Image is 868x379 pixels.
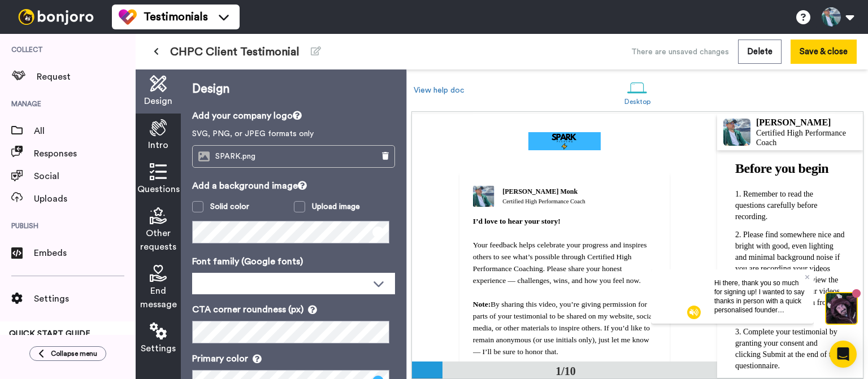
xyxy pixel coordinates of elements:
div: Certified High Performance Coach [756,129,862,148]
span: CHPC Client Testimonial [170,44,300,60]
img: c638375f-eacb-431c-9714-bd8d08f708a7-1584310529.jpg [1,2,32,33]
span: QUICK START GUIDE [9,330,90,338]
div: Open Intercom Messenger [830,341,857,368]
span: End message [140,284,177,311]
button: Delete [738,40,782,64]
div: 1/10 [539,363,593,379]
div: There are unsaved changes [631,46,729,58]
p: Primary color [192,352,395,365]
img: Profile Image [723,119,750,146]
span: Please find somewhere nice and bright with good, even lighting and minimal background noise if yo... [735,230,847,318]
img: 54cbeec9-7c0d-42a2-a7ad-33bb2b79c541 [528,132,601,150]
div: [PERSON_NAME] [756,117,862,128]
div: [PERSON_NAME] Monk [502,186,585,197]
button: Save & close [791,40,857,64]
a: Desktop [619,72,657,111]
span: Your feedback helps celebrate your progress and inspires others to see what’s possible through Ce... [473,241,649,285]
img: bj-logo-header-white.svg [14,9,98,25]
div: Upload image [312,201,360,212]
img: Certified High Performance Coach [473,186,494,207]
a: View help doc [414,86,465,94]
span: Request [37,70,136,84]
span: Design [144,94,172,108]
p: Add your company logo [192,109,395,123]
span: Intro [148,138,168,152]
span: Settings [34,292,136,306]
span: Collapse menu [51,349,97,358]
span: Responses [34,147,136,160]
span: Other requests [140,226,176,254]
p: Font family (Google fonts) [192,255,395,268]
span: Note: [473,300,491,308]
span: Social [34,169,136,183]
span: Hi there, thank you so much for signing up! I wanted to say thanks in person with a quick persona... [63,10,153,117]
span: By sharing this video, you’re giving permission for parts of your testimonial to be shared on my ... [473,300,657,356]
span: I’d love to hear your story! [473,217,561,225]
span: Questions [137,182,180,196]
span: Embeds [34,246,136,260]
div: Certified High Performance Coach [502,198,585,206]
img: tm-color.svg [119,8,137,26]
button: Collapse menu [29,346,106,361]
p: CTA corner roundness (px) [192,303,395,316]
span: Settings [141,342,176,355]
p: Add a background image [192,179,395,193]
span: SPARK.png [215,152,261,162]
p: SVG, PNG, or JPEG formats only [192,128,395,140]
p: Design [192,81,395,98]
div: Solid color [210,201,249,212]
span: Remember to read the questions carefully before recording. [735,190,819,221]
span: Uploads [34,192,136,206]
span: Testimonials [144,9,208,25]
img: mute-white.svg [36,36,50,50]
div: Desktop [624,98,651,106]
span: Complete your testimonial by granting your consent and clicking Submit at the end of the question... [735,328,840,370]
span: All [34,124,136,138]
span: Before you begin [735,161,828,176]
